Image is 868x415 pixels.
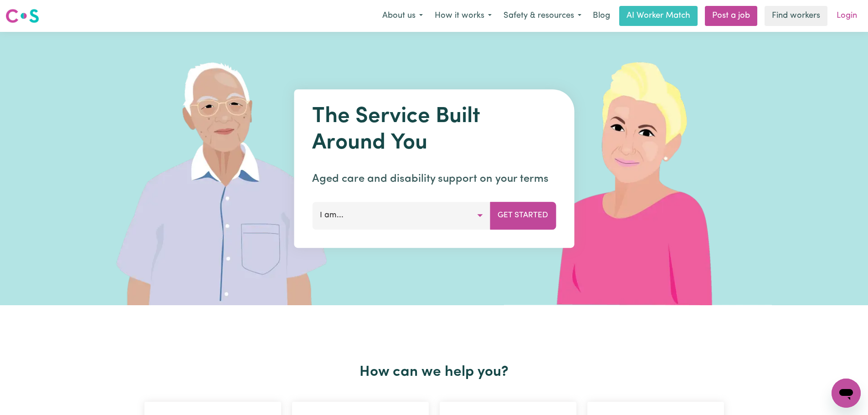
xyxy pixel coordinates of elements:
a: AI Worker Match [619,6,698,26]
button: Safety & resources [498,6,587,26]
a: Post a job [705,6,757,26]
button: How it works [429,6,498,26]
h2: How can we help you? [139,364,729,381]
h1: The Service Built Around You [312,104,556,156]
iframe: Button to launch messaging window [832,379,861,408]
img: Careseekers logo [5,8,39,24]
a: Find workers [765,6,827,26]
p: Aged care and disability support on your terms [312,171,556,187]
button: Get Started [490,202,556,229]
a: Login [831,6,863,26]
a: Blog [587,6,616,26]
button: About us [376,6,429,26]
a: Careseekers logo [5,5,39,26]
button: I am... [312,202,490,229]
